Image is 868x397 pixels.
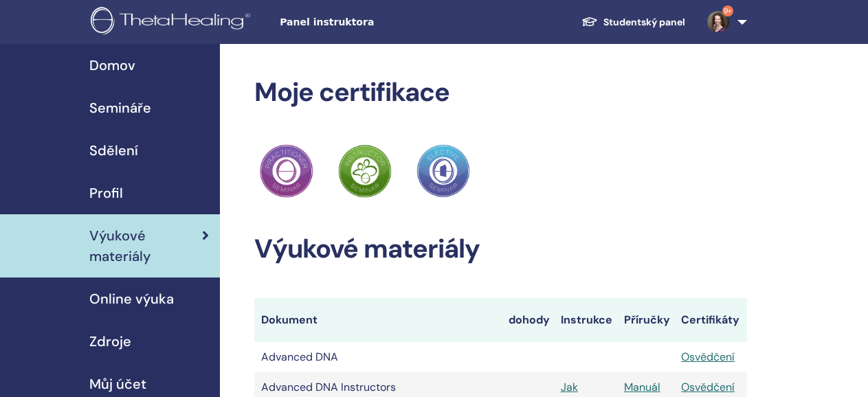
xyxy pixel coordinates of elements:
[254,342,502,372] td: Advanced DNA
[570,10,696,35] a: Studentský panel
[416,144,470,198] img: Practitioner
[681,350,735,364] a: Osvědčení
[254,77,747,109] h2: Moje certifikace
[561,380,578,394] a: Jak
[89,183,123,203] span: Profil
[89,98,151,118] span: Semináře
[624,380,660,394] a: Manuál
[260,144,313,198] img: Practitioner
[581,16,598,27] img: graduation-cap-white.svg
[674,298,747,342] th: Certifikáty
[91,7,255,38] img: logo.png
[617,298,674,342] th: Příručky
[89,331,131,352] span: Zdroje
[89,374,146,394] span: Můj účet
[89,288,174,309] span: Online výuka
[707,11,729,33] img: default.jpg
[89,225,202,266] span: Výukové materiály
[502,298,554,342] th: dohody
[254,298,502,342] th: Dokument
[280,15,486,30] span: Panel instruktora
[338,144,392,198] img: Practitioner
[681,380,735,394] a: Osvědčení
[722,5,733,16] span: 9+
[89,55,135,76] span: Domov
[254,234,747,265] h2: Výukové materiály
[89,140,138,161] span: Sdělení
[554,298,617,342] th: Instrukce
